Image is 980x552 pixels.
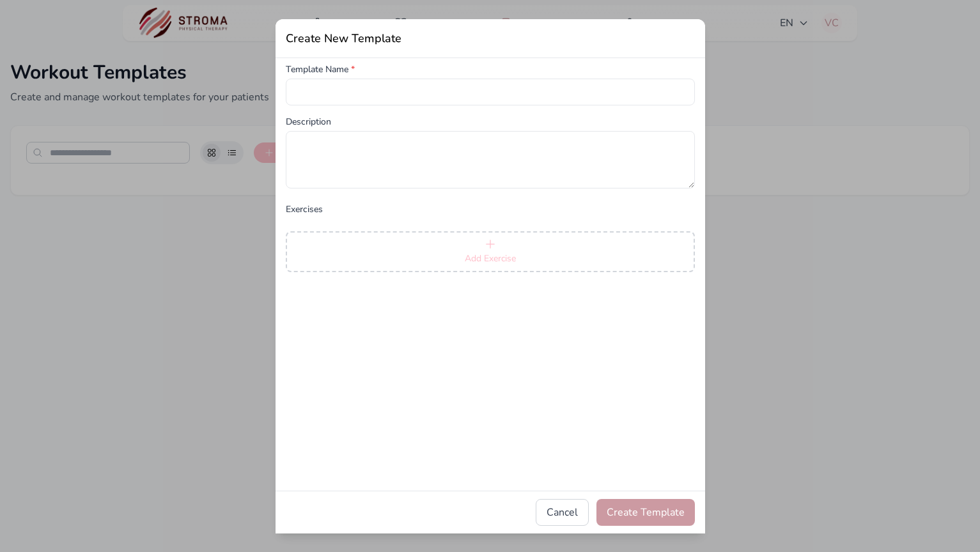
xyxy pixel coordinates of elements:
button: Create Template [596,499,695,526]
label: Description [286,116,695,128]
label: Exercises [286,203,695,216]
h2: Create New Template [286,29,695,47]
button: Add Exercise [286,231,695,272]
label: Template Name [286,63,695,76]
button: Cancel [536,499,589,526]
span: Add Exercise [465,252,516,264]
